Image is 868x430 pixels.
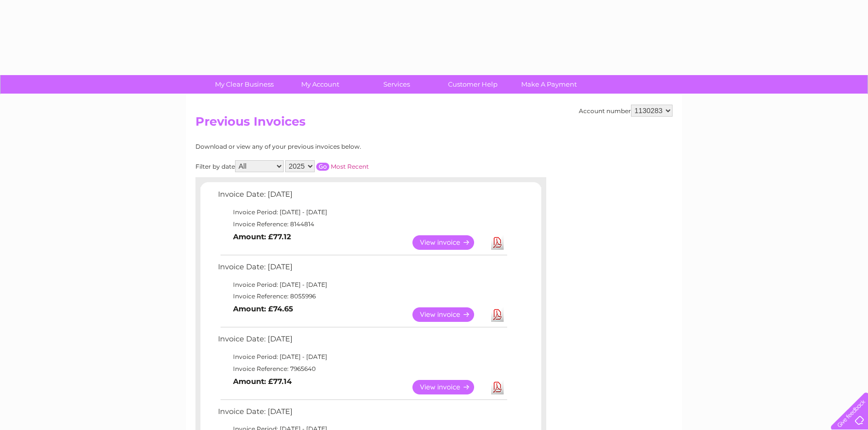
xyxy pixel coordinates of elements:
[491,380,504,394] a: Download
[195,160,459,172] div: Filter by date
[215,290,509,302] td: Invoice Reference: 8055996
[355,75,438,94] a: Services
[412,380,486,394] a: View
[215,405,509,423] td: Invoice Date: [DATE]
[195,143,459,150] div: Download or view any of your previous invoices below.
[195,115,673,134] h2: Previous Invoices
[412,307,486,322] a: View
[331,163,369,170] a: Most Recent
[279,75,362,94] a: My Account
[491,235,504,250] a: Download
[412,235,486,250] a: View
[203,75,286,94] a: My Clear Business
[233,232,291,241] b: Amount: £77.12
[215,279,509,291] td: Invoice Period: [DATE] - [DATE]
[215,206,509,218] td: Invoice Period: [DATE] - [DATE]
[215,218,509,230] td: Invoice Reference: 8144814
[215,351,509,363] td: Invoice Period: [DATE] - [DATE]
[508,75,590,94] a: Make A Payment
[491,307,504,322] a: Download
[431,75,514,94] a: Customer Help
[215,260,509,279] td: Invoice Date: [DATE]
[215,363,509,375] td: Invoice Reference: 7965640
[215,332,509,351] td: Invoice Date: [DATE]
[233,377,292,386] b: Amount: £77.14
[215,188,509,206] td: Invoice Date: [DATE]
[233,304,293,313] b: Amount: £74.65
[579,105,673,117] div: Account number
